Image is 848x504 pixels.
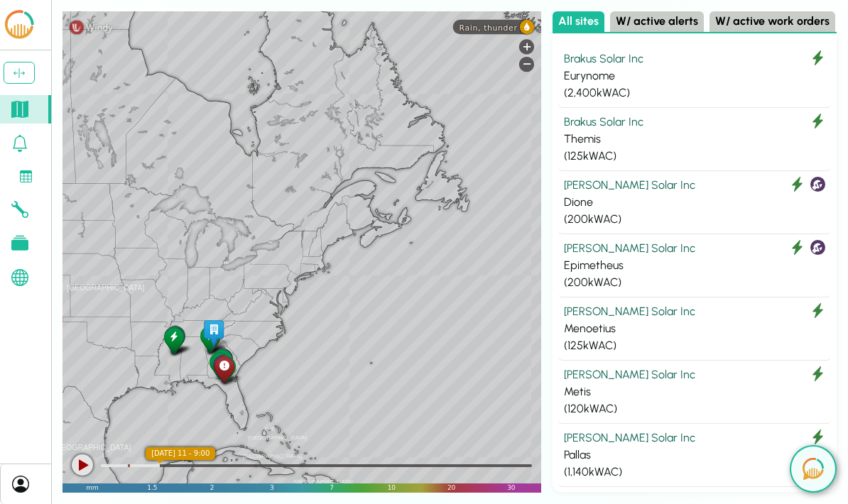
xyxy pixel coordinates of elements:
[519,39,534,54] div: Zoom in
[558,234,831,297] button: [PERSON_NAME] Solar Inc Epimetheus (200kWAC)
[564,148,825,165] div: ( 125 kWAC)
[558,361,831,424] button: [PERSON_NAME] Solar Inc Metis (120kWAC)
[564,131,825,148] div: Themis
[162,324,187,356] div: Epimetheus
[146,447,215,460] div: local time
[564,194,825,211] div: Dione
[564,337,825,354] div: ( 125 kWAC)
[558,297,831,361] button: [PERSON_NAME] Solar Inc Menoetius (125kWAC)
[553,11,837,33] div: Select site list category
[564,303,825,320] div: [PERSON_NAME] Solar Inc
[553,11,604,32] button: All sites
[610,11,704,32] button: W/ active alerts
[198,322,223,354] div: Theia
[161,324,186,356] div: Themis
[564,447,825,464] div: Pallas
[161,324,186,356] div: Dione
[564,50,825,67] div: Brakus Solar Inc
[564,383,825,400] div: Metis
[212,354,237,385] div: Astraeus
[564,429,825,447] div: [PERSON_NAME] Solar Inc
[558,171,831,234] button: [PERSON_NAME] Solar Inc Dione (200kWAC)
[2,9,36,41] img: LCOE.ai
[519,57,534,72] div: Zoom out
[207,349,232,381] div: Cronus
[803,458,824,480] img: open chat
[564,400,825,417] div: ( 120 kWAC)
[146,447,215,460] div: [DATE] 11 - 9:00
[564,240,825,257] div: [PERSON_NAME] Solar Inc
[558,45,831,108] button: Brakus Solar Inc Eurynome (2,400kWAC)
[564,274,825,291] div: ( 200 kWAC)
[201,317,226,349] div: HQ
[564,211,825,228] div: ( 200 kWAC)
[564,320,825,337] div: Menoetius
[564,177,825,194] div: [PERSON_NAME] Solar Inc
[558,424,831,487] button: [PERSON_NAME] Solar Inc Pallas (1,140kWAC)
[564,464,825,481] div: ( 1,140 kWAC)
[564,67,825,84] div: Eurynome
[459,23,517,32] span: Rain, thunder
[564,257,825,274] div: Epimetheus
[558,108,831,171] button: Brakus Solar Inc Themis (125kWAC)
[210,352,235,384] div: Crius
[564,84,825,102] div: ( 2,400 kWAC)
[564,366,825,383] div: [PERSON_NAME] Solar Inc
[710,11,835,32] button: W/ active work orders
[197,323,222,355] div: Asteria
[163,323,187,355] div: Hyperion
[564,114,825,131] div: Brakus Solar Inc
